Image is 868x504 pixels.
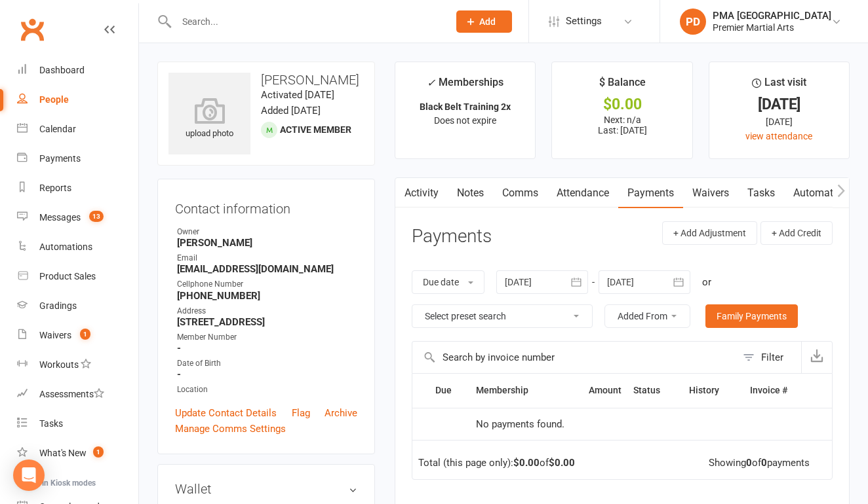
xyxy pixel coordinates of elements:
div: Email [177,252,357,264]
button: Filter [736,342,801,373]
div: Owner [177,226,357,238]
strong: 0 [746,457,752,469]
div: Gradings [39,300,77,311]
a: What's New1 [17,439,138,468]
time: Added [DATE] [261,105,321,117]
div: $ Balance [599,74,646,98]
a: Family Payments [705,304,798,328]
div: Address [177,305,357,317]
th: History [683,374,743,407]
strong: [PHONE_NUMBER] [177,290,357,302]
th: Due [429,374,470,407]
h3: Contact information [175,196,357,216]
button: + Add Credit [760,221,833,245]
div: Tasks [39,418,63,429]
a: Automations [17,232,138,262]
h3: Payments [412,226,492,247]
strong: $0.00 [513,457,540,469]
strong: Black Belt Training 2x [420,101,511,112]
a: view attendance [745,131,812,141]
div: PMA [GEOGRAPHIC_DATA] [713,10,831,22]
div: Location [177,384,357,396]
div: Calendar [39,124,76,134]
div: Waivers [39,330,71,340]
h3: Wallet [175,482,357,496]
input: Search... [172,12,439,31]
a: Activity [395,178,448,208]
th: Amount [563,374,627,407]
a: Notes [448,178,493,208]
strong: [STREET_ADDRESS] [177,316,357,328]
a: Tasks [17,409,138,439]
a: Calendar [17,115,138,144]
div: Open Intercom Messenger [13,459,45,491]
a: Dashboard [17,56,138,85]
a: Flag [292,405,310,421]
span: 1 [93,446,104,458]
h3: [PERSON_NAME] [168,73,364,87]
div: or [702,274,711,290]
div: Total (this page only): of [418,458,575,469]
a: Payments [17,144,138,173]
div: Filter [761,350,783,365]
span: 1 [80,329,90,340]
div: [DATE] [721,115,837,129]
div: upload photo [168,98,250,141]
button: Added From [604,304,690,328]
strong: 0 [761,457,767,469]
th: Invoice # [744,374,815,407]
a: Gradings [17,291,138,321]
strong: $0.00 [549,457,575,469]
div: Last visit [752,74,806,98]
div: Messages [39,212,81,223]
strong: - [177,369,357,380]
time: Activated [DATE] [261,89,334,101]
div: Automations [39,242,92,252]
div: People [39,94,69,105]
strong: [EMAIL_ADDRESS][DOMAIN_NAME] [177,263,357,275]
div: Premier Martial Arts [713,22,831,33]
a: Clubworx [16,13,49,46]
th: Status [627,374,683,407]
div: Payments [39,153,81,164]
a: Manage Comms Settings [175,421,286,437]
p: Next: n/a Last: [DATE] [564,115,680,135]
a: Messages 13 [17,203,138,232]
div: Workouts [39,359,79,370]
div: Member Number [177,331,357,344]
div: Showing of payments [709,458,810,469]
button: Add [456,10,512,33]
div: Date of Birth [177,357,357,370]
div: Assessments [39,389,104,399]
span: Add [479,16,496,27]
a: Waivers 1 [17,321,138,350]
div: Cellphone Number [177,278,357,291]
div: $0.00 [564,98,680,111]
a: Tasks [738,178,784,208]
span: Active member [280,124,351,135]
i: ✓ [427,77,435,89]
div: Reports [39,183,71,193]
button: Due date [412,270,484,294]
a: Product Sales [17,262,138,291]
button: + Add Adjustment [662,221,757,245]
strong: [PERSON_NAME] [177,237,357,249]
a: Waivers [683,178,738,208]
strong: - [177,342,357,354]
a: Workouts [17,350,138,380]
a: Comms [493,178,547,208]
a: Assessments [17,380,138,409]
a: Archive [325,405,357,421]
span: Does not expire [434,115,496,126]
td: No payments found. [470,408,627,441]
span: Settings [566,7,602,36]
a: People [17,85,138,115]
div: Product Sales [39,271,96,281]
a: Attendance [547,178,618,208]
span: 13 [89,211,104,222]
a: Update Contact Details [175,405,277,421]
div: [DATE] [721,98,837,111]
a: Automations [784,178,862,208]
div: PD [680,9,706,35]
div: Memberships [427,74,503,98]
